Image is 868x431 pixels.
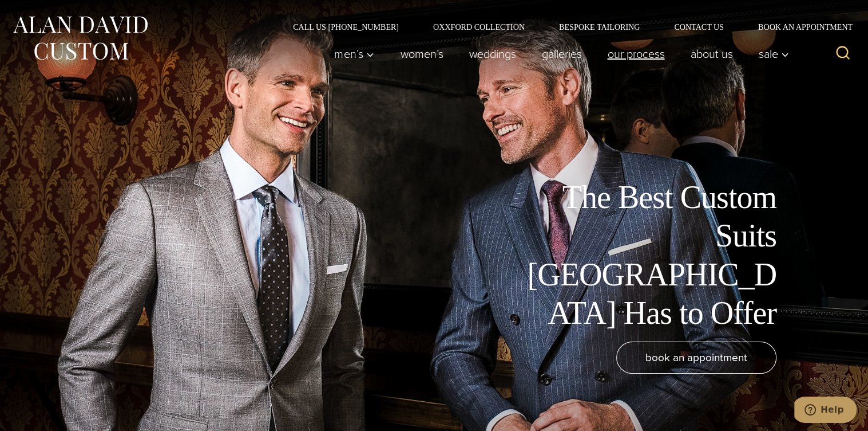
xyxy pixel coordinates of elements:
button: Sale sub menu toggle [746,42,795,65]
a: About Us [677,42,746,65]
a: book an appointment [616,342,776,374]
a: Oxxford Collection [416,23,542,31]
a: Galleries [529,42,594,65]
nav: Secondary Navigation [276,23,857,31]
button: Men’s sub menu toggle [322,42,387,65]
h1: The Best Custom Suits [GEOGRAPHIC_DATA] Has to Offer [519,178,776,332]
img: Alan David Custom [11,13,149,64]
a: Bespoke Tailoring [542,23,657,31]
nav: Primary Navigation [322,42,795,65]
button: View Search Form [829,40,857,68]
a: Call Us [PHONE_NUMBER] [276,23,416,31]
a: Book an Appointment [741,23,857,31]
a: weddings [456,42,529,65]
iframe: Opens a widget where you can chat to one of our agents [794,397,857,425]
a: Contact Us [657,23,741,31]
span: book an appointment [645,349,747,366]
a: Women’s [387,42,456,65]
a: Our Process [594,42,677,65]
